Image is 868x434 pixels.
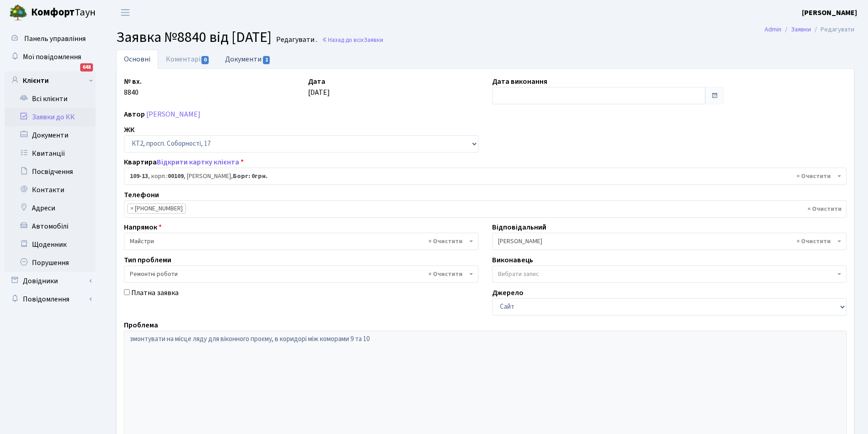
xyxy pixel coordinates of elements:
[124,76,142,87] label: № вх.
[5,48,96,66] a: Мої повідомлення648
[124,109,145,120] label: Автор
[308,76,325,87] label: Дата
[146,109,200,119] a: [PERSON_NAME]
[24,34,86,44] span: Панель управління
[124,157,244,168] label: Квартира
[114,5,137,20] button: Переключити навігацію
[5,71,96,90] a: Клієнти
[130,172,835,181] span: <b>109-13</b>, корп.: <b>00109</b>, Анікєєв Єгор Сергійович, <b>Борг: 0грн.</b>
[130,270,467,279] span: Ремонтні роботи
[796,172,831,181] span: Видалити всі елементи
[124,124,134,135] label: ЖК
[5,30,96,48] a: Панель управління
[116,50,158,69] a: Основні
[807,204,842,214] span: Видалити всі елементи
[168,172,184,181] b: 00109
[31,5,96,20] span: Таун
[5,235,96,254] a: Щоденник
[5,272,96,290] a: Довідники
[124,233,478,250] span: Майстри
[751,20,868,39] nav: breadcrumb
[9,4,27,22] img: logo.png
[498,270,539,279] span: Вибрати запис
[127,204,186,214] li: (068) 543-58-98
[80,63,93,71] div: 648
[158,50,217,69] a: Коментарі
[130,204,134,213] span: ×
[131,287,179,298] label: Платна заявка
[263,56,270,64] span: 1
[274,36,317,44] small: Редагувати .
[5,290,96,308] a: Повідомлення
[428,270,462,279] span: Видалити всі елементи
[498,237,835,246] span: Микитенко І.В.
[492,222,546,233] label: Відповідальний
[802,8,857,18] b: [PERSON_NAME]
[5,108,96,126] a: Заявки до КК
[5,126,96,144] a: Документи
[31,5,75,20] b: Комфорт
[124,266,478,283] span: Ремонтні роботи
[157,157,239,167] a: Відкрити картку клієнта
[5,217,96,235] a: Автомобілі
[233,172,267,181] b: Борг: 0грн.
[791,25,811,34] a: Заявки
[5,144,96,163] a: Квитанції
[5,163,96,181] a: Посвідчення
[5,90,96,108] a: Всі клієнти
[5,254,96,272] a: Порушення
[322,36,383,44] a: Назад до всіхЗаявки
[217,50,278,68] a: Документи
[130,172,148,181] b: 109-13
[201,56,209,64] span: 0
[130,237,467,246] span: Майстри
[428,237,462,246] span: Видалити всі елементи
[492,255,533,266] label: Виконавець
[492,233,847,250] span: Микитенко І.В.
[124,222,162,233] label: Напрямок
[765,25,781,34] a: Admin
[116,27,272,48] span: Заявка №8840 від [DATE]
[117,76,301,104] div: 8840
[301,76,485,104] div: [DATE]
[23,52,81,62] span: Мої повідомлення
[492,287,524,298] label: Джерело
[802,7,857,18] a: [PERSON_NAME]
[796,237,831,246] span: Видалити всі елементи
[811,25,854,35] li: Редагувати
[5,199,96,217] a: Адреси
[5,181,96,199] a: Контакти
[124,320,158,331] label: Проблема
[492,76,547,87] label: Дата виконання
[364,36,383,44] span: Заявки
[124,168,847,185] span: <b>109-13</b>, корп.: <b>00109</b>, Анікєєв Єгор Сергійович, <b>Борг: 0грн.</b>
[124,255,171,266] label: Тип проблеми
[124,189,159,200] label: Телефони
